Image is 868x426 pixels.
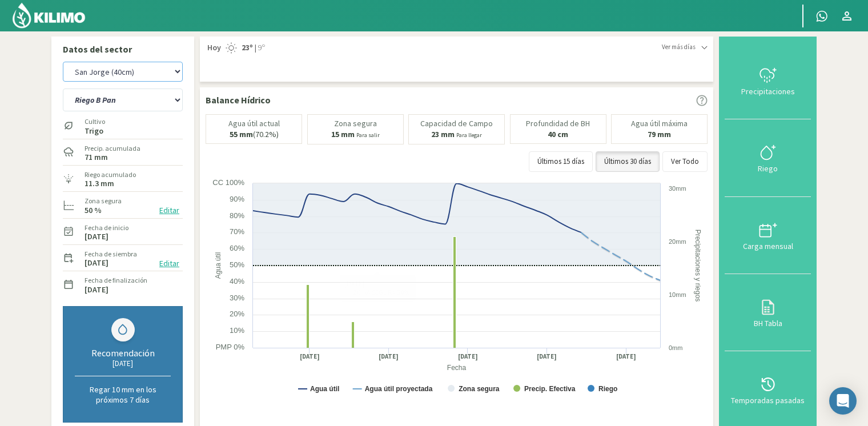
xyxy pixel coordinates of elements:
text: Riego [598,385,617,393]
img: Kilimo [11,2,86,29]
p: Agua útil máxima [631,119,688,128]
text: Precip. Efectiva [524,385,576,393]
span: | [255,42,256,54]
strong: 23º [242,42,253,53]
div: Riego [728,164,807,172]
text: 10mm [669,291,686,298]
text: 80% [230,211,244,220]
p: Zona segura [334,119,377,128]
b: 79 mm [648,129,671,139]
span: Ver más días [662,42,696,52]
text: [DATE] [616,352,636,361]
p: Agua útil actual [228,119,280,128]
label: 71 mm [85,154,108,161]
label: Riego acumulado [85,170,136,180]
text: 90% [230,195,244,203]
button: Últimos 30 días [596,151,660,172]
text: 60% [230,244,244,252]
text: Zona segura [459,385,500,393]
label: Precip. acumulada [85,143,140,154]
text: 30% [230,294,244,302]
text: Precipitaciones y riegos [694,229,702,302]
button: Editar [156,257,183,270]
text: [DATE] [300,352,320,361]
label: Zona segura [85,196,122,206]
b: 40 cm [548,129,568,139]
p: Profundidad de BH [526,119,590,128]
small: Para llegar [456,131,482,139]
div: Carga mensual [728,242,807,250]
text: 50% [230,260,244,269]
label: Trigo [85,127,105,135]
text: Agua útil [310,385,339,393]
label: Fecha de finalización [85,275,147,286]
p: (70.2%) [230,130,279,139]
text: Fecha [447,364,467,372]
div: Open Intercom Messenger [829,387,857,415]
span: 9º [256,42,265,54]
b: 55 mm [230,129,253,139]
button: Ver Todo [662,151,708,172]
button: Riego [725,119,811,196]
b: 23 mm [431,129,455,139]
div: [DATE] [75,359,171,368]
label: Cultivo [85,116,105,127]
text: 40% [230,277,244,286]
text: PMP 0% [216,343,245,351]
text: 20% [230,310,244,318]
label: Fecha de siembra [85,249,137,259]
text: 30mm [669,185,686,192]
label: 50 % [85,207,102,214]
text: Agua útil proyectada [365,385,433,393]
text: [DATE] [537,352,557,361]
p: Datos del sector [63,42,183,56]
div: BH Tabla [728,319,807,327]
text: [DATE] [379,352,399,361]
text: 10% [230,326,244,335]
button: Precipitaciones [725,42,811,119]
div: Recomendación [75,347,171,359]
text: [DATE] [458,352,478,361]
b: 15 mm [331,129,355,139]
label: [DATE] [85,286,108,294]
text: CC 100% [212,178,244,187]
div: Temporadas pasadas [728,396,807,404]
button: Editar [156,204,183,217]
text: 0mm [669,344,682,351]
span: Hoy [206,42,221,54]
button: BH Tabla [725,274,811,351]
p: Balance Hídrico [206,93,271,107]
button: Últimos 15 días [529,151,593,172]
p: Capacidad de Campo [420,119,493,128]
text: 70% [230,227,244,236]
div: Precipitaciones [728,87,807,95]
text: Agua útil [214,252,222,279]
label: 11.3 mm [85,180,114,187]
label: [DATE] [85,233,108,240]
p: Regar 10 mm en los próximos 7 días [75,384,171,405]
label: Fecha de inicio [85,223,128,233]
label: [DATE] [85,259,108,267]
small: Para salir [356,131,380,139]
text: 20mm [669,238,686,245]
button: Carga mensual [725,197,811,274]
